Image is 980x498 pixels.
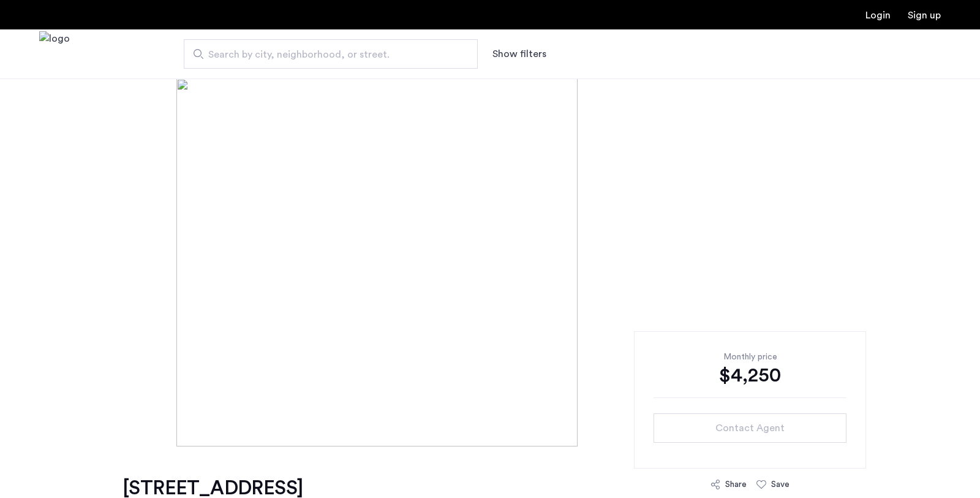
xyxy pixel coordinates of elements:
[39,31,70,77] a: Cazamio Logo
[39,31,70,77] img: logo
[725,478,747,491] div: Share
[654,413,846,443] button: button
[176,79,804,446] img: [object%20Object]
[654,351,846,363] div: Monthly price
[654,363,846,388] div: $4,250
[184,39,478,69] input: Apartment Search
[492,47,546,61] button: Show or hide filters
[715,421,785,435] span: Contact Agent
[771,478,790,491] div: Save
[208,47,443,62] span: Search by city, neighborhood, or street.
[865,10,891,20] a: Login
[908,10,941,20] a: Registration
